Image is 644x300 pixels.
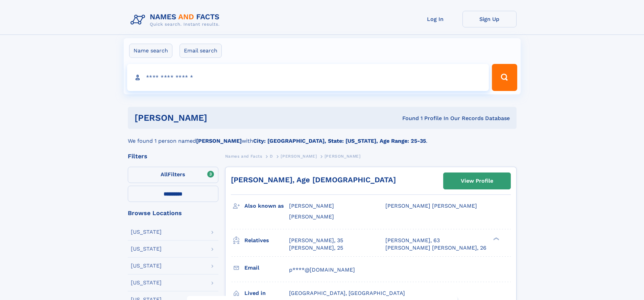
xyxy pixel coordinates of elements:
span: [GEOGRAPHIC_DATA], [GEOGRAPHIC_DATA] [289,290,405,296]
a: [PERSON_NAME], 35 [289,237,343,244]
b: City: [GEOGRAPHIC_DATA], State: [US_STATE], Age Range: 25-35 [253,138,426,144]
h3: Also known as [244,200,289,212]
a: [PERSON_NAME] [PERSON_NAME], 26 [385,244,486,252]
a: [PERSON_NAME] [281,152,317,160]
button: Search Button [492,64,517,91]
div: We found 1 person named with . [128,129,517,145]
div: Browse Locations [128,210,218,216]
a: Names and Facts [225,152,262,160]
label: Name search [129,44,172,58]
h3: Lived in [244,287,289,299]
a: View Profile [444,173,510,189]
div: [US_STATE] [131,280,162,285]
a: [PERSON_NAME], 25 [289,244,343,252]
span: [PERSON_NAME] [289,213,334,220]
span: [PERSON_NAME] [289,203,334,209]
div: Found 1 Profile In Our Records Database [305,115,510,122]
h3: Email [244,262,289,274]
span: [PERSON_NAME] [PERSON_NAME] [385,203,477,209]
b: [PERSON_NAME] [196,138,242,144]
div: View Profile [461,173,493,189]
span: [PERSON_NAME] [281,154,317,159]
a: [PERSON_NAME], 63 [385,237,440,244]
div: [US_STATE] [131,229,162,235]
label: Filters [128,167,218,183]
label: Email search [180,44,222,58]
a: Sign Up [462,11,517,27]
img: Logo Names and Facts [128,11,225,29]
a: [PERSON_NAME], Age [DEMOGRAPHIC_DATA] [231,176,396,184]
input: search input [127,64,489,91]
span: All [161,171,168,178]
h3: Relatives [244,235,289,246]
span: D [270,154,273,159]
h1: [PERSON_NAME] [135,114,305,122]
a: D [270,152,273,160]
div: Filters [128,153,218,159]
div: [US_STATE] [131,246,162,252]
span: [PERSON_NAME] [325,154,361,159]
div: ❯ [492,236,500,241]
div: [US_STATE] [131,263,162,269]
a: Log In [408,11,462,27]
